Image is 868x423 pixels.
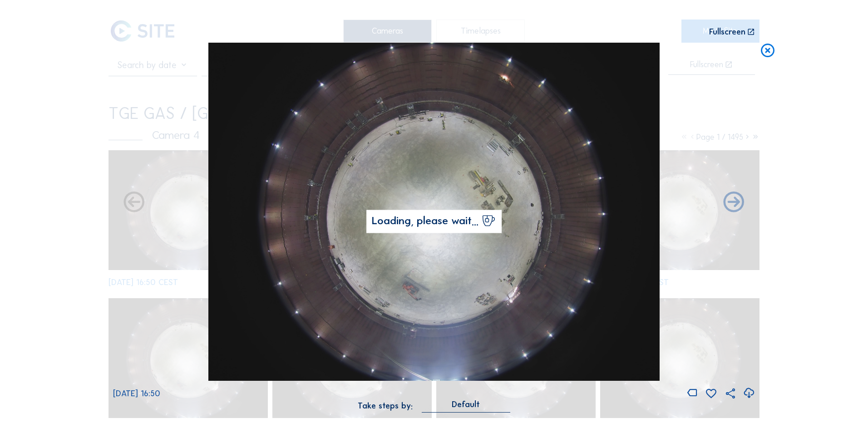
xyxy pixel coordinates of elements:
img: Image [208,43,660,381]
div: Default [452,400,480,408]
div: Take steps by: [358,402,413,410]
span: [DATE] 16:50 [113,389,160,398]
i: Back [721,191,746,216]
div: Fullscreen [709,28,745,36]
i: Forward [122,191,147,216]
div: Default [422,400,510,413]
span: Loading, please wait... [372,216,478,227]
